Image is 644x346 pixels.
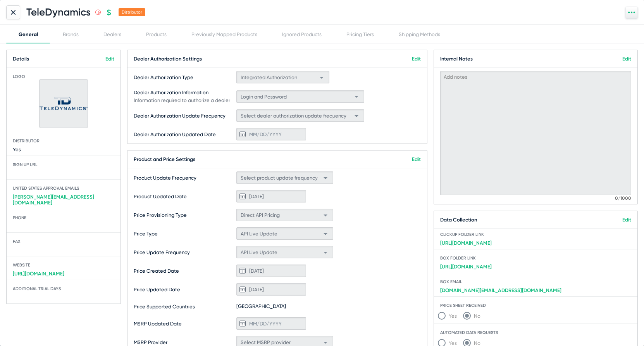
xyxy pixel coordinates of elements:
span: Price Supported Countries [134,304,234,310]
span: Dealer Authorization Updated Date [134,131,234,137]
span: Details [13,56,29,62]
mat-hint: 0/1000 [615,196,631,201]
span: Dealer Authorization Information [134,90,234,95]
span: No [471,313,480,319]
button: Open calendar [236,128,249,140]
div: Brands [63,31,79,37]
span: Automated Data Requests [434,330,637,335]
span: Yes [446,313,457,319]
span: Price Updated Date [134,287,234,292]
span: Price Provisioning Type [134,212,234,218]
span: Phone [7,215,121,220]
button: Open calendar [236,190,249,202]
a: Edit [622,217,631,223]
div: General [19,31,38,37]
button: Open calendar [236,317,249,330]
span: Integrated Authorization [241,74,297,80]
div: Dealers [103,31,121,37]
span: Box email [434,279,637,284]
input: MM/DD/YYYY [236,128,306,140]
span: Dealer Authorization Type [134,74,234,80]
span: Yes [446,340,457,346]
span: Distributor [7,138,121,144]
h1: TeleDynamics [26,6,91,18]
div: Pricing Tiers [346,31,374,37]
img: TeleDynamics_638858702382091775.png [40,97,88,110]
span: Logo [7,74,121,79]
span: Select product update frequency [241,175,318,181]
span: Website [7,263,121,268]
span: MSRP Updated Date [134,321,234,327]
span: Direct API Pricing [241,212,280,218]
span: API Live Update [241,249,277,255]
a: [PERSON_NAME][EMAIL_ADDRESS][DOMAIN_NAME] [7,191,121,209]
span: ClickUp folder link [434,232,637,237]
input: MM/DD/YYYY [236,265,306,277]
span: Price Created Date [134,268,234,274]
span: Data Collection [440,217,477,223]
span: No [471,340,480,346]
span: Select MSRP provider [241,339,291,345]
a: Edit [105,56,114,62]
span: Yes [10,144,24,156]
a: Edit [622,56,631,62]
a: [URL][DOMAIN_NAME] [437,237,495,249]
span: United States Approval Emails [7,186,121,191]
span: Distributor [119,8,145,16]
span: Fax [7,239,121,244]
div: Shipping Methods [399,31,440,37]
span: MSRP Provider [134,339,234,345]
span: Product Update Frequency [134,175,234,181]
button: Open calendar [236,265,249,277]
span: Product and Price Settings [134,156,195,162]
span: Dealer Authorization Settings [134,56,202,62]
span: Dealer Authorization Update Frequency [134,113,234,119]
a: Edit [412,56,421,62]
span: Information required to authorize a dealer [134,97,234,103]
span: Price Sheet Received [434,303,637,308]
input: MM/DD/YYYY [236,283,306,296]
span: Price Update Frequency [134,249,234,255]
span: Login and Password [241,94,287,100]
span: Product Updated Date [134,194,234,199]
div: Products [146,31,167,37]
span: Select dealer authorization update frequency [241,113,346,119]
span: API Live Update [241,231,277,237]
a: [URL][DOMAIN_NAME] [437,261,495,273]
span: Additional Trial Days [7,286,121,291]
a: [URL][DOMAIN_NAME] [10,268,67,280]
input: MM/DD/YYYY [236,190,306,202]
input: MM/DD/YYYY [236,317,306,330]
span: Price Type [134,231,234,237]
div: Previously Mapped Products [191,31,257,37]
span: [GEOGRAPHIC_DATA] [236,302,286,311]
a: [DOMAIN_NAME][EMAIL_ADDRESS][DOMAIN_NAME] [437,284,565,296]
div: Ignored Products [282,31,322,37]
span: Box folder link [434,256,637,261]
span: Internal Notes [440,56,473,62]
span: Sign up Url [7,162,121,167]
a: Edit [412,156,421,162]
button: Open calendar [236,283,249,296]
